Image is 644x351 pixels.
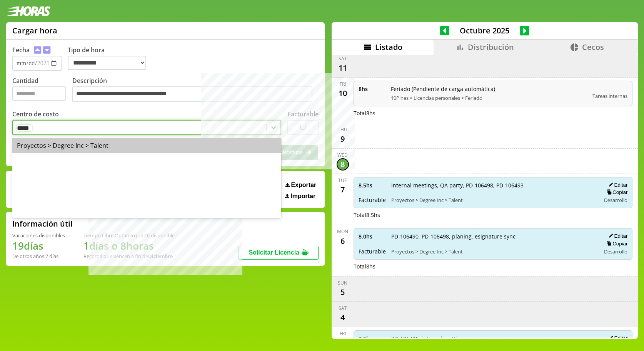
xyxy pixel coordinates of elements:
[337,228,348,235] div: Mon
[340,330,346,337] div: Fri
[338,177,347,184] div: Tue
[391,233,596,240] span: PD-106490, PD-106498, planing, esignature sync
[12,239,65,253] h1: 19 días
[148,253,173,260] b: Diciembre
[12,138,281,153] div: Proyectos > Degree Inc > Talent
[375,42,402,52] span: Listado
[582,42,604,52] span: Cecos
[604,189,627,195] button: Copiar
[468,42,514,52] span: Distribución
[391,197,596,204] span: Proyectos > Degree Inc > Talent
[337,235,349,247] div: 6
[449,25,520,36] span: Octubre 2025
[239,246,319,260] button: Solicitar Licencia
[290,193,315,200] span: Importar
[391,335,596,342] span: PD-106496, internal mettings
[12,76,72,104] label: Cantidad
[337,337,349,349] div: 3
[287,110,319,118] label: Facturable
[606,182,627,188] button: Editar
[83,239,175,253] h1: 1 días o 8 horas
[391,248,596,255] span: Proyectos > Degree Inc > Talent
[606,335,627,341] button: Editar
[12,219,73,229] h2: Información útil
[337,133,349,145] div: 9
[337,184,349,196] div: 7
[338,126,347,133] div: Thu
[12,25,57,36] h1: Cargar hora
[359,196,386,204] span: Facturable
[12,110,59,118] label: Centro de costo
[337,62,349,74] div: 11
[359,335,386,342] span: 7.5 hs
[337,87,349,99] div: 10
[604,240,627,247] button: Copiar
[604,248,627,255] span: Desarrollo
[359,85,385,93] span: 8 hs
[337,311,349,324] div: 4
[592,93,627,99] span: Tareas internas
[68,46,152,71] label: Tipo de hora
[337,158,349,171] div: 8
[283,181,319,189] button: Exportar
[12,86,66,101] input: Cantidad
[354,211,633,219] div: Total 8.5 hs
[604,197,627,204] span: Desarrollo
[72,76,319,104] label: Descripción
[338,280,347,286] div: Sun
[72,86,312,103] textarea: Descripción
[606,233,627,239] button: Editar
[6,6,51,16] img: logotipo
[340,81,346,87] div: Fri
[339,55,347,62] div: Sat
[359,182,386,189] span: 8.5 hs
[391,182,596,189] span: internal meetings, QA party, PD-106498, PD-106493
[83,253,175,260] div: Recordá que vencen a fin de
[359,248,386,255] span: Facturable
[12,232,65,239] div: Vacaciones disponibles
[354,263,633,270] div: Total 8 hs
[359,233,386,240] span: 8.0 hs
[12,253,65,260] div: De otros años: 7 días
[68,56,146,70] select: Tipo de hora
[249,249,299,256] span: Solicitar Licencia
[332,55,638,338] div: scrollable content
[337,286,349,298] div: 5
[291,182,316,189] span: Exportar
[339,305,347,311] div: Sat
[391,85,587,93] span: Feriado (Pendiente de carga automática)
[83,232,175,239] div: Tiempo Libre Optativo (TiLO) disponible
[12,46,30,54] label: Fecha
[337,152,348,158] div: Wed
[354,109,633,117] div: Total 8 hs
[391,94,587,101] span: 10Pines > Licencias personales > Feriado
